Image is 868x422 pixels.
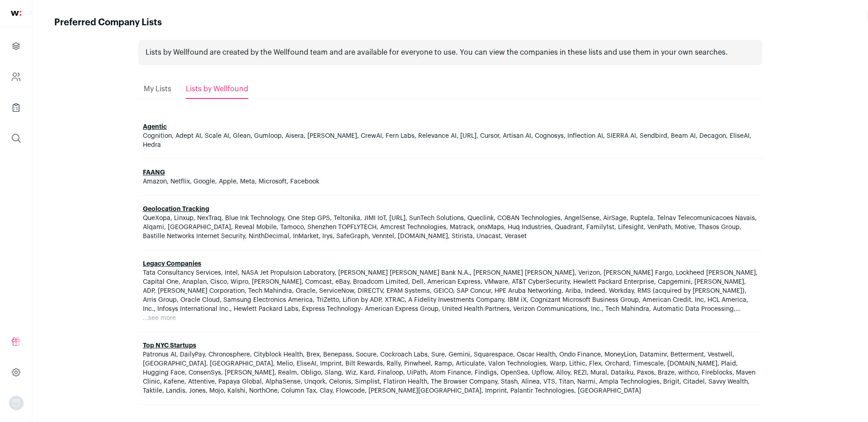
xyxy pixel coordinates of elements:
[143,261,201,267] a: Legacy Companies
[5,35,27,57] a: Projects
[144,80,171,98] a: My Lists
[11,11,21,16] img: wellfound-shorthand-0d5821cbd27db2630d0214b213865d53afaa358527fdda9d0ea32b1df1b89c2c.svg
[143,178,319,185] span: Amazon, Netflix, Google, Apple, Meta, Microsoft, Facebook
[143,342,196,349] a: Top NYC Startups
[9,396,24,410] button: Open dropdown
[143,206,209,212] a: Geolocation Tracking
[143,352,755,394] span: Patronus AI, DailyPay, Chronosphere, Cityblock Health, Brex, Benepass, Socure, Cockroach Labs, Su...
[143,215,757,239] span: QueXopa, Linxup, NexTraq, Blue Ink Technology, One Step GPS, Teltonika, JIMI IoT, [URL], SunTech ...
[54,16,162,29] h1: Preferred Company Lists
[143,314,176,323] button: ...see more
[5,97,27,118] a: Company Lists
[146,47,755,58] p: Lists by Wellfound are created by the Wellfound team and are available for everyone to use. You c...
[9,396,24,410] img: nopic.png
[143,133,751,148] span: Cognition, Adept AI, Scale AI, Glean, Gumloop, Aisera, [PERSON_NAME], CrewAI, Fern Labs, Relevanc...
[143,268,758,314] span: Tata Consultancy Services, Intel, NASA Jet Propulsion Laboratory, [PERSON_NAME] [PERSON_NAME] Ban...
[143,169,165,176] a: FAANG
[144,85,171,93] span: My Lists
[5,66,27,88] a: Company and ATS Settings
[186,85,248,93] span: Lists by Wellfound
[143,124,167,130] a: Agentic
